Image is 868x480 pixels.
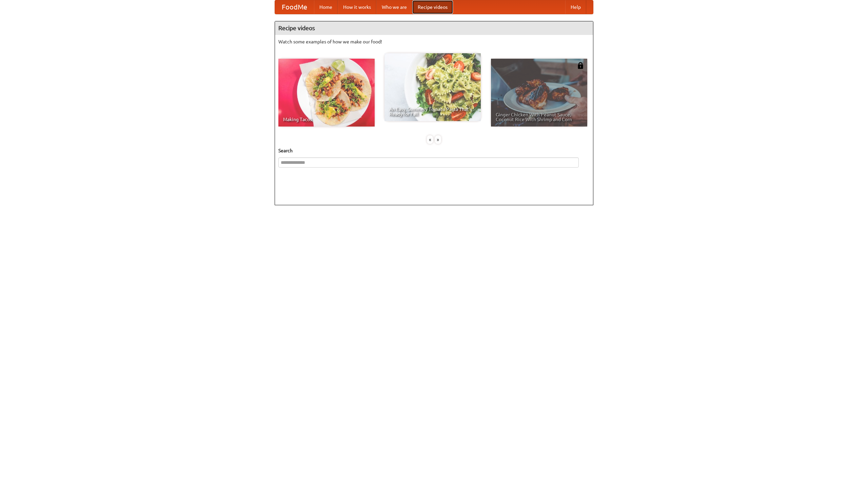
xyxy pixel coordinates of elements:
p: Watch some examples of how we make our food! [278,38,590,45]
a: Recipe videos [412,0,453,14]
h5: Search [278,147,590,154]
a: Making Tacos [278,59,375,127]
span: An Easy, Summery Tomato Pasta That's Ready for Fall [389,107,476,116]
span: Making Tacos [283,117,370,122]
h4: Recipe videos [275,21,593,35]
div: « [427,135,433,144]
a: FoodMe [275,0,314,14]
a: Who we are [376,0,412,14]
img: 483408.png [577,62,584,69]
a: An Easy, Summery Tomato Pasta That's Ready for Fall [384,53,481,121]
div: » [435,135,441,144]
a: Home [314,0,338,14]
a: How it works [338,0,376,14]
a: Help [565,0,586,14]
